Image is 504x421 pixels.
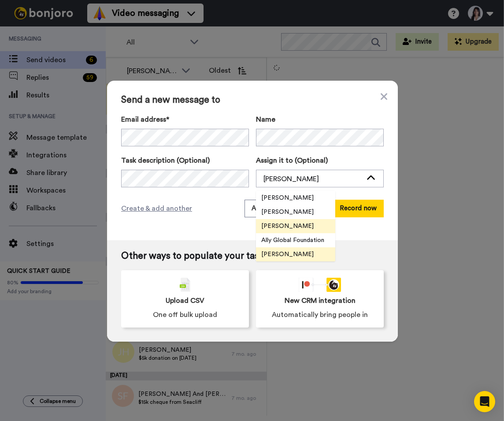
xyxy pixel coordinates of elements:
[121,114,249,125] label: Email address*
[299,278,341,292] div: animation
[166,295,204,306] span: Upload CSV
[121,95,384,105] span: Send a new message to
[285,295,356,306] span: New CRM integration
[121,203,192,214] span: Create & add another
[474,391,495,412] div: Open Intercom Messenger
[256,194,319,202] span: [PERSON_NAME]
[256,114,275,125] span: Name
[256,250,319,259] span: [PERSON_NAME]
[272,309,368,320] span: Automatically bring people in
[256,222,319,231] span: [PERSON_NAME]
[121,155,249,166] label: Task description (Optional)
[256,208,319,216] span: [PERSON_NAME]
[180,278,190,292] img: csv-grey.png
[153,309,217,320] span: One off bulk upload
[245,200,322,217] button: Add and record later
[121,251,384,261] span: Other ways to populate your tasklist
[263,174,362,184] div: [PERSON_NAME]
[256,155,384,166] label: Assign it to (Optional)
[333,200,384,217] button: Record now
[256,236,330,245] span: Ally Global Foundation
